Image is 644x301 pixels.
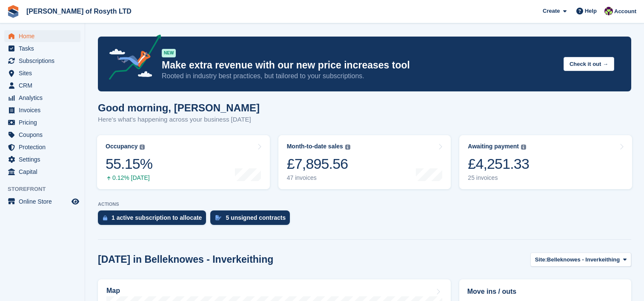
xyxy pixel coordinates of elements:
[70,196,80,207] a: Preview store
[564,57,614,71] button: Check it out →
[140,145,145,150] img: icon-info-grey-7440780725fd019a000dd9b08b2336e03edf1995a4989e88bcd33f0948082b44.svg
[4,196,80,207] a: menu
[287,155,350,173] div: £7,895.56
[4,104,80,116] a: menu
[19,166,70,178] span: Capital
[468,155,529,173] div: £4,251.33
[19,196,70,207] span: Online Store
[19,43,70,54] span: Tasks
[162,71,557,81] p: Rooted in industry best practices, but tailored to your subscriptions.
[162,59,557,71] p: Make extra revenue with our new price increases tool
[98,102,260,114] h1: Good morning, [PERSON_NAME]
[614,7,636,16] span: Account
[226,214,286,221] div: 5 unsigned contracts
[4,116,80,128] a: menu
[210,210,294,229] a: 5 unsigned contracts
[19,80,70,91] span: CRM
[19,55,70,67] span: Subscriptions
[106,287,120,295] h2: Map
[468,143,519,150] div: Awaiting payment
[215,215,221,220] img: contract_signature_icon-13c848040528278c33f63329250d36e43548de30e8caae1d1a13099fd9432cc5.svg
[112,214,202,221] div: 1 active subscription to allocate
[19,153,70,165] span: Settings
[98,254,273,265] h2: [DATE] in Belleknowes - Inverkeithing
[4,92,80,104] a: menu
[162,49,176,57] div: NEW
[521,145,526,150] img: icon-info-grey-7440780725fd019a000dd9b08b2336e03edf1995a4989e88bcd33f0948082b44.svg
[547,256,620,264] span: Belleknowes - Inverkeithing
[97,135,270,189] a: Occupancy 55.15% 0.12% [DATE]
[530,253,631,267] button: Site: Belleknowes - Inverkeithing
[103,215,107,221] img: active_subscription_to_allocate_icon-d502201f5373d7db506a760aba3b589e785aa758c864c3986d89f69b8ff3...
[19,67,70,79] span: Sites
[19,104,70,116] span: Invoices
[4,43,80,54] a: menu
[4,129,80,141] a: menu
[19,30,70,42] span: Home
[19,92,70,104] span: Analytics
[345,145,350,150] img: icon-info-grey-7440780725fd019a000dd9b08b2336e03edf1995a4989e88bcd33f0948082b44.svg
[278,135,451,189] a: Month-to-date sales £7,895.56 47 invoices
[8,185,85,193] span: Storefront
[19,141,70,153] span: Protection
[543,7,560,15] span: Create
[98,202,631,207] p: ACTIONS
[102,34,161,83] img: price-adjustments-announcement-icon-8257ccfd72463d97f412b2fc003d46551f7dbcb40ab6d574587a9cd5c0d94...
[23,4,135,18] a: [PERSON_NAME] of Rosyth LTD
[7,5,20,18] img: stora-icon-8386f47178a22dfd0bd8f6a31ec36ba5ce8667c1dd55bd0f319d3a0aa187defe.svg
[98,115,260,125] p: Here's what's happening across your business [DATE]
[4,141,80,153] a: menu
[106,155,152,173] div: 55.15%
[535,256,547,264] span: Site:
[287,174,350,182] div: 47 invoices
[19,116,70,128] span: Pricing
[4,30,80,42] a: menu
[4,80,80,91] a: menu
[4,55,80,67] a: menu
[106,174,152,182] div: 0.12% [DATE]
[467,287,623,297] h2: Move ins / outs
[604,7,613,15] img: Nina Briggs
[106,143,137,150] div: Occupancy
[468,174,529,182] div: 25 invoices
[98,210,210,229] a: 1 active subscription to allocate
[585,7,597,15] span: Help
[4,67,80,79] a: menu
[4,166,80,178] a: menu
[4,153,80,165] a: menu
[287,143,343,150] div: Month-to-date sales
[459,135,632,189] a: Awaiting payment £4,251.33 25 invoices
[19,129,70,141] span: Coupons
